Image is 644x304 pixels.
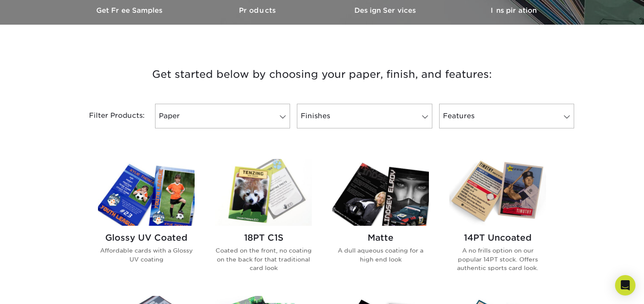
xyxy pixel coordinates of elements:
img: 14PT Uncoated Trading Cards [449,159,546,226]
img: Glossy UV Coated Trading Cards [98,159,195,226]
a: Finishes [297,104,432,128]
h3: Design Services [322,6,450,14]
a: Paper [155,104,290,128]
p: Affordable cards with a Glossy UV coating [98,246,195,264]
img: 18PT C1S Trading Cards [215,159,312,226]
a: Matte Trading Cards Matte A dull aqueous coating for a high end look [332,159,429,286]
h2: Matte [332,233,429,243]
h3: Get started below by choosing your paper, finish, and features: [73,55,571,94]
h2: 18PT C1S [215,233,312,243]
p: A no frills option on our popular 14PT stock. Offers authentic sports card look. [449,246,546,272]
h2: Glossy UV Coated [98,233,195,243]
h3: Inspiration [450,6,578,14]
h3: Products [194,6,322,14]
p: A dull aqueous coating for a high end look [332,246,429,264]
a: Features [439,104,574,128]
h2: 14PT Uncoated [449,233,546,243]
h3: Get Free Samples [66,6,194,14]
div: Filter Products: [66,104,152,128]
img: Matte Trading Cards [332,159,429,226]
a: 14PT Uncoated Trading Cards 14PT Uncoated A no frills option on our popular 14PT stock. Offers au... [449,159,546,286]
a: 18PT C1S Trading Cards 18PT C1S Coated on the front, no coating on the back for that traditional ... [215,159,312,286]
div: Open Intercom Messenger [615,275,635,295]
a: Glossy UV Coated Trading Cards Glossy UV Coated Affordable cards with a Glossy UV coating [98,159,195,286]
p: Coated on the front, no coating on the back for that traditional card look [215,246,312,272]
